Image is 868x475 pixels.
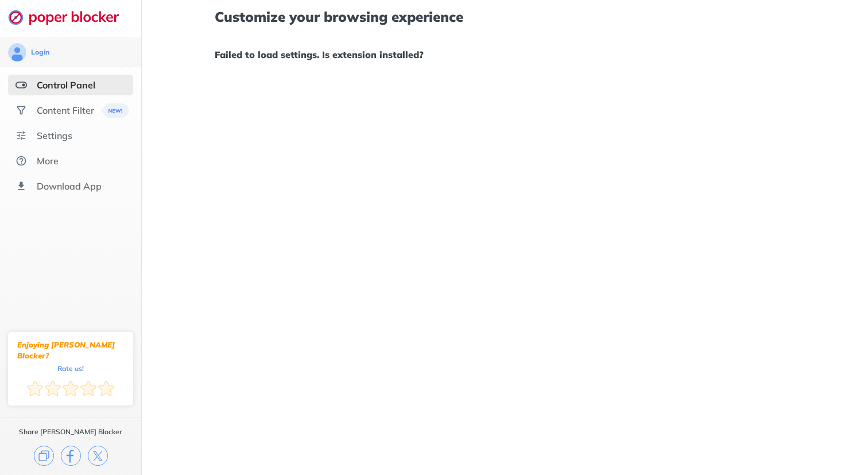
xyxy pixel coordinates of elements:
h1: Failed to load settings. Is extension installed? [215,47,796,62]
img: settings.svg [15,130,27,141]
img: x.svg [88,446,108,466]
img: logo-webpage.svg [8,9,131,25]
img: facebook.svg [61,446,81,466]
div: More [37,155,59,167]
img: social.svg [15,105,27,116]
div: Share [PERSON_NAME] Blocker [19,427,122,437]
div: Settings [37,130,72,141]
img: download-app.svg [15,180,27,192]
div: Content Filter [37,105,94,116]
div: Download App [37,180,102,192]
div: Control Panel [37,79,95,91]
img: avatar.svg [8,43,26,61]
img: copy.svg [34,446,54,466]
img: about.svg [15,155,27,167]
h1: Customize your browsing experience [215,9,796,24]
div: Rate us! [57,366,84,371]
div: Login [31,48,49,57]
img: menuBanner.svg [101,103,129,118]
div: Enjoying [PERSON_NAME] Blocker? [17,339,124,361]
img: features-selected.svg [15,79,27,91]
